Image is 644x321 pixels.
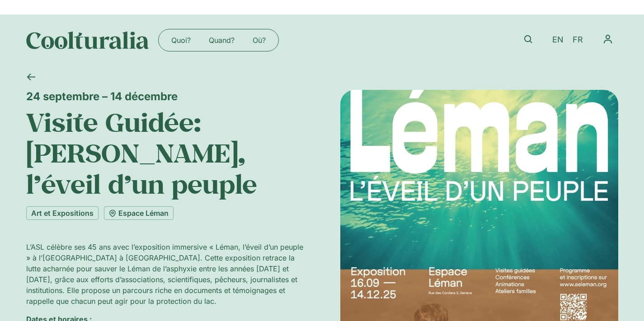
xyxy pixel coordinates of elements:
span: FR [573,35,583,45]
h1: Visite Guidée: [PERSON_NAME], l’éveil d’un peuple [26,107,304,199]
p: L’ASL célèbre ses 45 ans avec l’exposition immersive « Léman, l’éveil d’un peuple » à l’[GEOGRAPH... [26,242,304,307]
nav: Menu [162,33,275,47]
a: FR [568,33,588,47]
a: Quand? [200,33,244,47]
a: Où? [244,33,275,47]
span: EN [552,35,564,45]
button: Permuter le menu [597,29,618,50]
a: Quoi? [162,33,200,47]
nav: Menu [597,29,618,50]
div: 24 septembre – 14 décembre [26,90,304,103]
a: EN [548,33,568,47]
a: Art et Expositions [26,206,99,220]
a: Espace Léman [104,206,174,220]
